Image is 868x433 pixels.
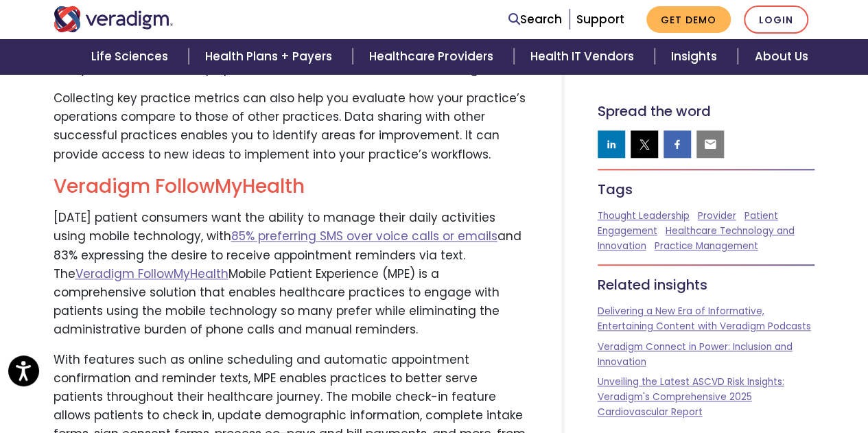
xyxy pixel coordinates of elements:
[598,103,815,119] h5: Spread the word
[670,137,684,151] img: facebook sharing button
[598,181,815,198] h5: Tags
[598,277,815,293] h5: Related insights
[576,11,624,27] a: Support
[655,39,738,74] a: Insights
[703,137,717,151] img: email sharing button
[738,39,824,74] a: About Us
[744,5,808,34] a: Login
[605,137,618,151] img: linkedin sharing button
[655,239,758,253] a: Practice Management
[353,39,513,74] a: Healthcare Providers
[598,340,793,368] a: Veradigm Connect in Power: Inclusion and Innovation
[75,266,228,282] a: Veradigm FollowMyHealth
[598,209,778,237] a: Patient Engagement
[646,6,731,33] a: Get Demo
[514,39,655,74] a: Health IT Vendors
[54,175,528,198] h2: Veradigm FollowMyHealth
[75,39,189,74] a: Life Sciences
[598,375,784,419] a: Unveiling the Latest ASCVD Risk Insights: Veradigm's Comprehensive 2025 Cardiovascular Report
[508,10,562,29] a: Search
[598,305,811,333] a: Delivering a New Era of Informative, Entertaining Content with Veradigm Podcasts
[637,137,651,151] img: twitter sharing button
[698,209,736,222] a: Provider
[54,89,528,164] p: Collecting key practice metrics can also help you evaluate how your practice’s operations compare...
[598,209,690,222] a: Thought Leadership
[189,39,353,74] a: Health Plans + Payers
[54,209,528,339] p: [DATE] patient consumers want the ability to manage their daily activities using mobile technolog...
[54,6,174,32] img: Veradigm logo
[231,228,497,244] a: 85% preferring SMS over voice calls or emails
[598,224,795,253] a: Healthcare Technology and Innovation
